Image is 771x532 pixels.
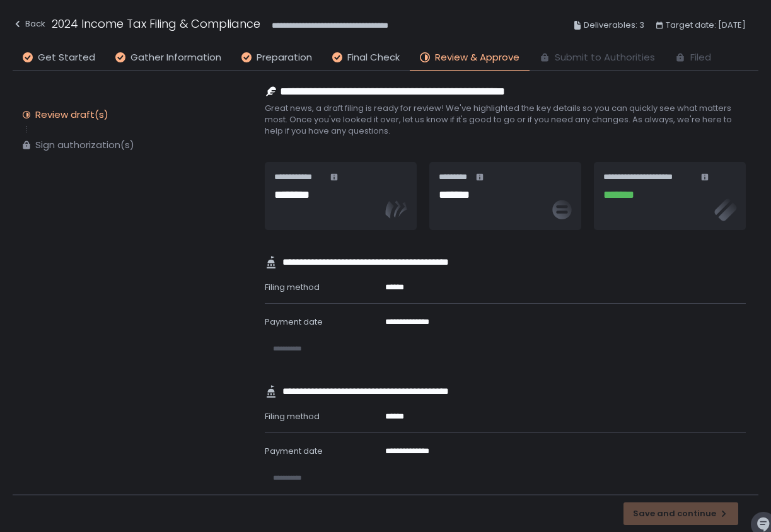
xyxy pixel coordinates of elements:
span: Preparation [257,50,312,65]
span: Payment date [265,445,323,457]
span: Filing method [265,281,320,293]
span: Gather Information [130,50,221,65]
span: Filed [690,50,711,65]
span: Review & Approve [435,50,519,65]
span: Deliverables: 3 [584,18,644,33]
button: Back [13,15,45,36]
div: Back [13,16,45,32]
span: Final Check [347,50,400,65]
h1: 2024 Income Tax Filing & Compliance [52,15,260,32]
div: Sign authorization(s) [35,139,134,151]
span: Target date: [DATE] [666,18,746,33]
div: Review draft(s) [35,108,108,121]
span: Payment date [265,316,323,328]
span: Submit to Authorities [555,50,655,65]
span: Get Started [38,50,95,65]
span: Filing method [265,410,320,422]
span: Great news, a draft filing is ready for review! We've highlighted the key details so you can quic... [265,103,746,137]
